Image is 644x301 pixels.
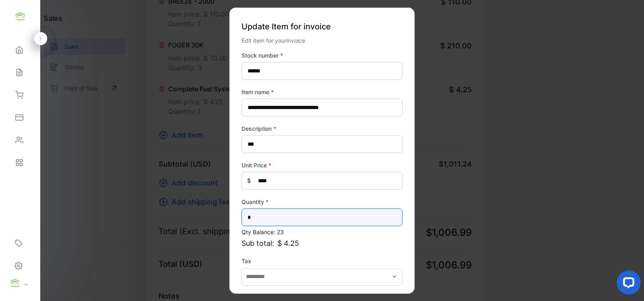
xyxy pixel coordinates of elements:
[242,124,402,133] label: Description
[242,17,402,36] p: Update Item for invoice
[277,238,299,249] span: $ 4.25
[610,267,644,301] iframe: LiveChat chat widget
[242,88,402,96] label: Item name
[247,176,251,185] span: $
[14,10,26,23] img: logo
[242,37,305,44] span: Edit item for your invoice
[242,238,402,249] p: Sub total:
[242,228,402,236] p: Qty Balance: 23
[242,257,402,265] label: Tax
[242,51,402,60] label: Stock number
[242,198,402,206] label: Quantity
[242,161,402,169] label: Unit Price
[9,277,21,289] img: profile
